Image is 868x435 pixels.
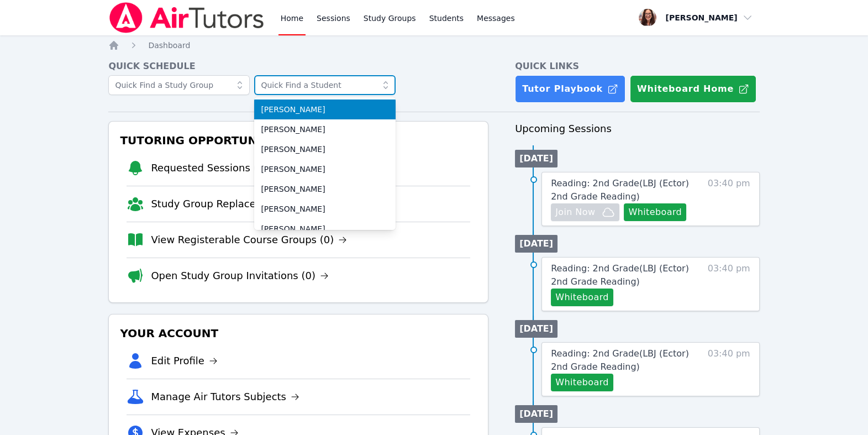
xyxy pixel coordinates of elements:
span: Join Now [555,206,595,219]
span: [PERSON_NAME] [261,104,389,115]
button: Whiteboard Home [630,75,756,103]
h3: Upcoming Sessions [515,121,760,137]
h3: Tutoring Opportunities [118,130,479,150]
button: Whiteboard [624,203,686,221]
span: [PERSON_NAME] [261,223,389,234]
li: [DATE] [515,405,557,423]
button: Join Now [551,203,619,221]
a: Reading: 2nd Grade(LBJ (Ector) 2nd Grade Reading) [551,347,700,374]
input: Quick Find a Student [254,75,396,95]
a: Open Study Group Invitations (0) [151,268,329,284]
li: [DATE] [515,320,557,338]
h4: Quick Links [515,60,760,73]
input: Quick Find a Study Group [108,75,250,95]
span: [PERSON_NAME] [261,144,389,155]
li: [DATE] [515,150,557,167]
a: Reading: 2nd Grade(LBJ (Ector) 2nd Grade Reading) [551,262,700,289]
span: [PERSON_NAME] [261,124,389,135]
span: 03:40 pm [708,347,750,391]
nav: Breadcrumb [108,40,759,51]
span: Reading: 2nd Grade ( LBJ (Ector) 2nd Grade Reading ) [551,263,689,287]
a: Manage Air Tutors Subjects [151,389,299,405]
span: 03:40 pm [708,262,750,306]
a: Tutor Playbook [515,75,625,103]
h4: Quick Schedule [108,60,488,73]
h3: Your Account [118,323,479,343]
span: Messages [477,13,515,24]
a: Dashboard [148,40,190,51]
button: Whiteboard [551,289,613,306]
span: Dashboard [148,41,190,50]
span: Reading: 2nd Grade ( LBJ (Ector) 2nd Grade Reading ) [551,348,689,372]
span: [PERSON_NAME] [261,184,389,195]
button: Whiteboard [551,374,613,391]
li: [DATE] [515,235,557,253]
span: [PERSON_NAME] [261,164,389,175]
a: Reading: 2nd Grade(LBJ (Ector) 2nd Grade Reading) [551,177,700,203]
a: Edit Profile [151,353,218,369]
span: Reading: 2nd Grade ( LBJ (Ector) 2nd Grade Reading ) [551,178,689,202]
span: [PERSON_NAME] [261,203,389,214]
a: View Registerable Course Groups (0) [151,232,347,248]
span: 03:40 pm [708,177,750,221]
a: Requested Sessions (0) [151,160,281,176]
a: Study Group Replacements (0) [151,196,317,212]
img: Air Tutors [108,2,265,33]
